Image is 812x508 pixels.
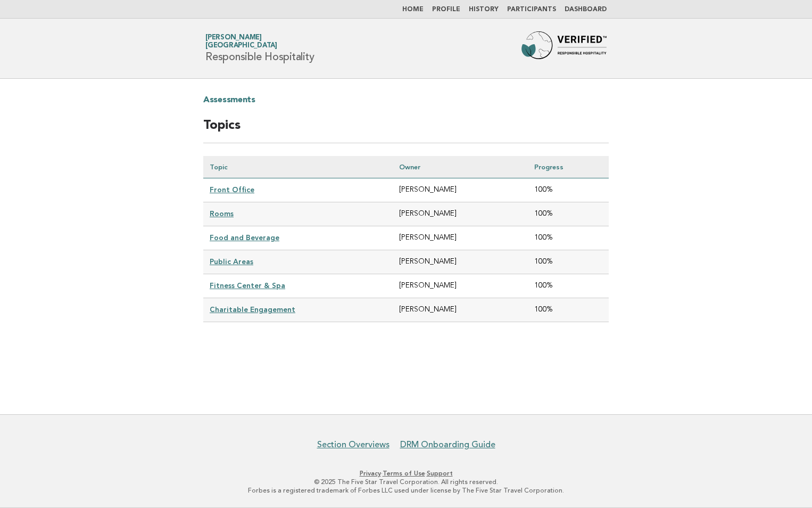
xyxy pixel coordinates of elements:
[528,298,609,322] td: 100%
[528,250,609,274] td: 100%
[528,274,609,298] td: 100%
[528,156,609,178] th: Progress
[393,202,528,226] td: [PERSON_NAME]
[383,470,425,477] a: Terms of Use
[205,34,277,49] a: [PERSON_NAME][GEOGRAPHIC_DATA]
[393,156,528,178] th: Owner
[528,202,609,226] td: 100%
[210,281,285,290] a: Fitness Center & Spa
[210,185,254,194] a: Front Office
[528,178,609,202] td: 100%
[432,6,460,13] a: Profile
[393,298,528,322] td: [PERSON_NAME]
[205,43,277,50] span: [GEOGRAPHIC_DATA]
[210,209,234,218] a: Rooms
[393,226,528,250] td: [PERSON_NAME]
[205,35,314,62] h1: Responsible Hospitality
[393,274,528,298] td: [PERSON_NAME]
[507,6,556,13] a: Participants
[427,470,453,477] a: Support
[360,470,381,477] a: Privacy
[400,439,495,450] a: DRM Onboarding Guide
[210,305,295,314] a: Charitable Engagement
[80,486,732,495] p: Forbes is a registered trademark of Forbes LLC used under license by The Five Star Travel Corpora...
[80,478,732,486] p: © 2025 The Five Star Travel Corporation. All rights reserved.
[317,439,390,450] a: Section Overviews
[521,31,607,65] img: Forbes Travel Guide
[203,117,609,143] h2: Topics
[210,233,279,242] a: Food and Beverage
[80,469,732,478] p: · ·
[393,178,528,202] td: [PERSON_NAME]
[393,250,528,274] td: [PERSON_NAME]
[565,6,607,13] a: Dashboard
[402,6,424,13] a: Home
[203,156,393,178] th: Topic
[203,92,255,109] a: Assessments
[528,226,609,250] td: 100%
[469,6,499,13] a: History
[210,257,253,266] a: Public Areas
